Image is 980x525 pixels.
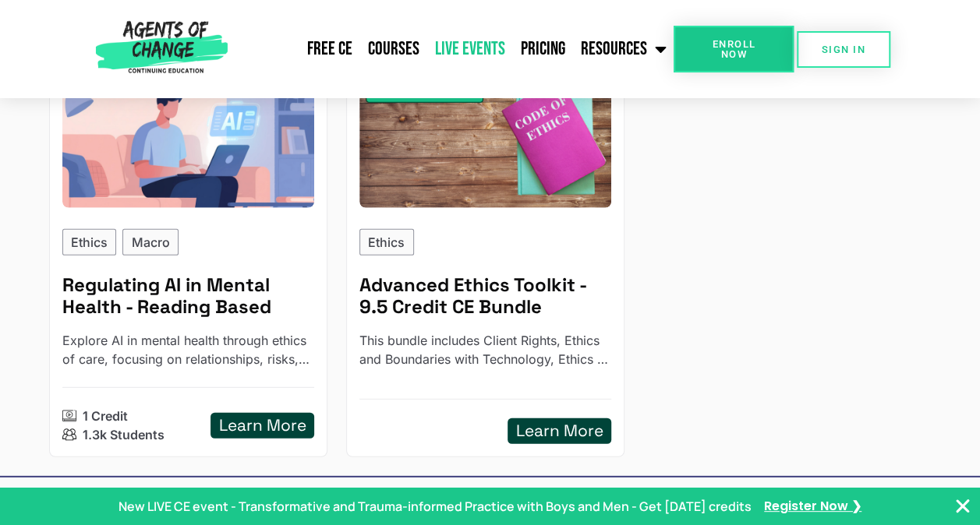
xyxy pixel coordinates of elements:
p: Macro [132,233,170,252]
a: Live Events [426,30,512,69]
p: Ethics [71,233,108,252]
p: 1 Credit [83,407,128,425]
a: Register Now ❯ [764,498,861,515]
p: New LIVE CE event - Transformative and Trauma-informed Practice with Boys and Men - Get [DATE] cr... [119,497,752,516]
p: 1.3k Students [83,425,165,444]
h5: Learn More [219,416,306,435]
a: Free CE [299,30,359,69]
a: SIGN IN [797,31,890,68]
span: SIGN IN [822,44,865,55]
img: Advanced Ethics Toolkit - 9.5 Credit CE Bundle [359,69,612,208]
img: Regulating AI in Mental Health (1 General CE Credit) - Reading Based [62,69,315,208]
a: Pricing [512,30,572,69]
h5: Regulating AI in Mental Health - Reading Based [62,274,315,319]
button: Close Banner [953,497,972,516]
p: Ethics [368,233,405,252]
a: Courses [359,30,426,69]
a: Enroll Now [674,26,794,72]
p: This bundle includes Client Rights, Ethics and Boundaries with Technology, Ethics of End-of-Life ... [359,331,612,368]
a: Advanced Ethics Toolkit - 9.5 Credit CE BundleEthics Advanced Ethics Toolkit - 9.5 Credit CE Bund... [346,55,624,457]
a: Regulating AI in Mental Health (1 General CE Credit) - Reading BasedEthicsMacro Regulating AI in ... [49,55,327,457]
h5: Advanced Ethics Toolkit - 9.5 Credit CE Bundle [359,274,612,319]
h5: Learn More [516,421,603,441]
nav: Menu [234,30,674,69]
a: Resources [572,30,674,69]
p: Explore AI in mental health through ethics of care, focusing on relationships, risks, and regulat... [62,331,315,368]
span: Enroll Now [699,39,769,59]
